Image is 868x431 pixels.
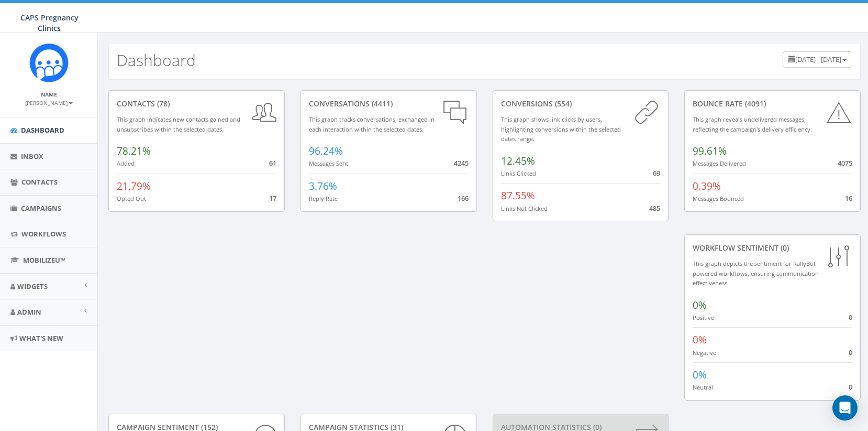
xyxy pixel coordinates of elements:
small: This graph tracks conversations, exchanged in each interaction within the selected dates. [309,115,435,133]
span: 485 [649,203,660,213]
small: Added [117,159,135,167]
span: MobilizeU™ [23,255,65,265]
span: 0% [693,368,707,382]
small: Neutral [693,383,713,391]
span: 4075 [838,158,852,168]
div: Open Intercom Messenger [832,395,858,421]
span: 17 [269,193,276,203]
small: Opted Out [117,195,146,202]
div: Bounce Rate [693,99,852,109]
span: 96.24% [309,144,343,158]
small: This graph indicates new contacts gained and unsubscribes within the selected dates. [117,115,240,133]
span: Contacts [21,177,58,187]
small: This graph shows link clicks by users, highlighting conversions within the selected dates range. [501,115,621,143]
span: 166 [458,193,469,203]
small: Reply Rate [309,195,338,202]
span: Widgets [17,282,48,291]
span: 61 [269,158,276,168]
div: conversions [501,99,661,109]
span: 0 [849,348,852,357]
span: What's New [19,333,63,343]
small: Messages Sent [309,159,348,167]
span: 4245 [454,158,469,168]
span: 69 [653,168,660,178]
span: 16 [845,193,852,203]
small: This graph reveals undelivered messages, reflecting the campaign's delivery efficiency. [693,115,812,133]
small: Name [41,91,57,98]
small: Links Clicked [501,169,536,177]
small: [PERSON_NAME] [25,99,73,106]
span: 0 [849,382,852,392]
span: Workflows [21,229,66,239]
span: CAPS Pregnancy Clinics [20,13,79,33]
span: (4091) [743,99,766,109]
span: 3.76% [309,179,337,193]
small: Negative [693,349,716,357]
span: Dashboard [21,125,64,135]
span: 21.79% [117,179,151,193]
span: 99.61% [693,144,727,158]
span: (4411) [370,99,393,109]
span: 87.55% [501,189,535,202]
span: 0 [849,313,852,322]
div: contacts [117,99,276,109]
span: (78) [155,99,170,109]
small: Messages Delivered [693,159,746,167]
span: 0% [693,298,707,312]
small: Positive [693,314,714,321]
a: [PERSON_NAME] [25,98,73,107]
span: Inbox [21,152,43,161]
span: 0.39% [693,179,721,193]
span: Campaigns [21,203,61,213]
span: 78.21% [117,144,151,158]
img: Rally_Corp_Icon_1.png [29,43,69,82]
h2: Dashboard [117,51,196,69]
span: Admin [17,307,41,317]
div: Workflow Sentiment [693,243,852,253]
small: This graph depicts the sentiment for RallyBot-powered workflows, ensuring communication effective... [693,260,819,287]
span: 0% [693,333,707,347]
small: Links Not Clicked [501,204,548,212]
span: (554) [553,99,572,109]
div: conversations [309,99,469,109]
span: [DATE] - [DATE] [795,55,841,64]
span: 12.45% [501,154,535,168]
small: Messages Bounced [693,195,744,202]
span: (0) [778,243,789,253]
